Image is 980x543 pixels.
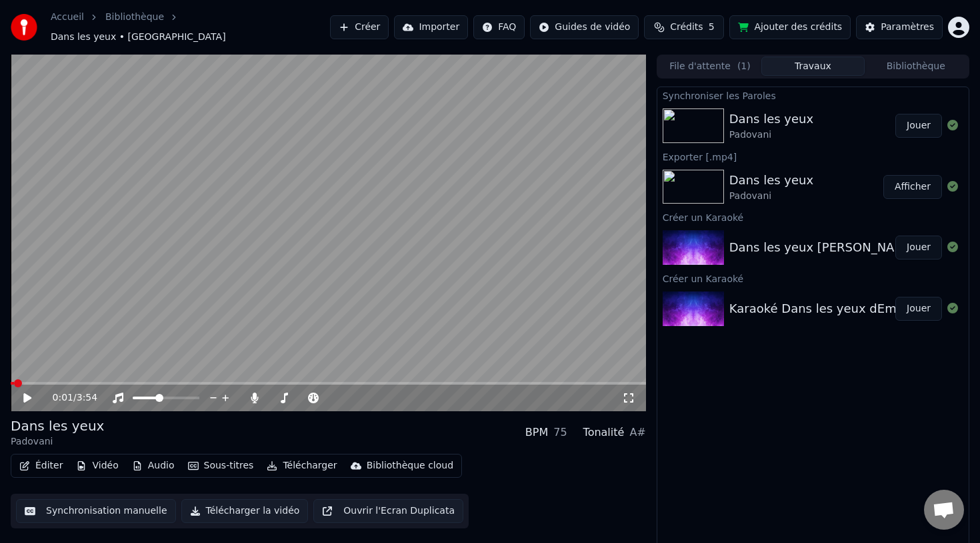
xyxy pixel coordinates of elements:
button: FAQ [473,15,525,39]
button: Ouvrir l'Ecran Duplicata [313,499,463,523]
button: Paramètres [856,15,943,39]
nav: breadcrumb [51,11,330,44]
span: 3:54 [77,391,97,405]
div: Bibliothèque cloud [367,459,453,472]
button: File d'attente [659,57,761,76]
span: 0:01 [53,391,73,405]
div: Créer un Karaoké [657,270,969,286]
a: Ouvrir le chat [924,490,964,530]
button: Sous-titres [183,456,259,475]
button: Éditer [14,456,68,475]
button: Télécharger la vidéo [181,499,309,523]
div: Padovani [11,435,104,449]
div: Paramètres [881,21,934,34]
button: Jouer [895,236,942,260]
button: Vidéo [71,456,123,475]
div: Dans les yeux [729,110,813,128]
span: 5 [709,21,715,34]
button: Ajouter des crédits [729,15,851,39]
a: Bibliothèque [105,11,164,24]
button: Travaux [761,57,864,76]
button: Afficher [883,175,942,199]
button: Crédits5 [644,15,724,39]
div: Padovani [729,190,813,203]
button: Audio [127,456,180,475]
button: Jouer [895,114,942,138]
div: Padovani [729,128,813,142]
div: Dans les yeux [729,171,813,190]
div: 75 [553,425,567,441]
button: Créer [330,15,389,39]
div: A# [629,425,645,441]
div: BPM [525,425,548,441]
div: Exporter [.mp4] [657,148,969,164]
button: Importer [394,15,468,39]
span: ( 1 ) [737,60,751,73]
a: Accueil [51,11,84,24]
span: Dans les yeux • [GEOGRAPHIC_DATA] [51,31,226,44]
div: Tonalité [583,425,625,441]
div: / [53,391,85,405]
button: Télécharger [261,456,342,475]
button: Bibliothèque [865,57,967,76]
button: Jouer [895,297,942,321]
div: Dans les yeux [PERSON_NAME] [729,238,917,257]
button: Guides de vidéo [530,15,639,39]
button: Synchronisation manuelle [16,499,176,523]
div: Synchroniser les Paroles [657,87,969,103]
div: Dans les yeux [11,417,104,435]
div: Créer un Karaoké [657,209,969,225]
img: youka [11,14,37,41]
span: Crédits [670,21,703,34]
